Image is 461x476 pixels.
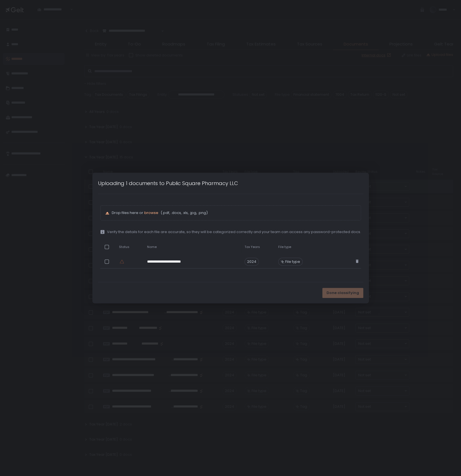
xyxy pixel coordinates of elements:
[147,245,157,249] span: Name
[98,179,238,187] h1: Uploading 1 documents to Public Square Pharmacy LLC
[245,245,260,249] span: Tax Years
[278,245,291,249] span: File type
[119,245,129,249] span: Status
[285,259,300,264] span: File type
[107,229,361,234] span: Verify the details for each file are accurate, so they will be categorized correctly and your tea...
[144,210,158,215] button: browse
[112,210,356,215] p: Drop files here or
[245,258,259,266] span: 2024
[159,210,208,215] span: (.pdf, .docx, .xls, .jpg, .png)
